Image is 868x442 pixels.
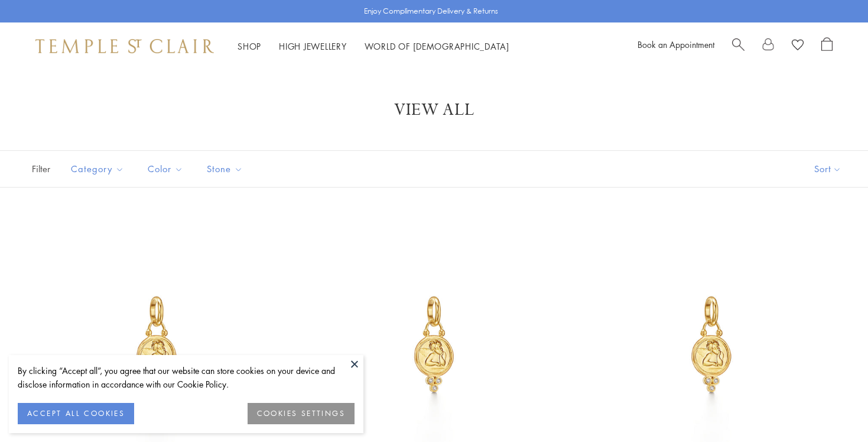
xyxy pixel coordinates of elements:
[18,403,134,424] button: ACCEPT ALL COOKIES
[821,37,833,55] a: Open Shopping Bag
[365,40,509,52] a: World of [DEMOGRAPHIC_DATA]World of [DEMOGRAPHIC_DATA]
[47,99,821,121] h1: View All
[238,39,509,54] nav: Main navigation
[62,156,133,182] button: Category
[279,40,347,52] a: High JewelleryHigh Jewellery
[142,162,192,176] span: Color
[638,38,714,50] a: Book an Appointment
[792,37,804,55] a: View Wishlist
[364,5,498,17] p: Enjoy Complimentary Delivery & Returns
[248,403,355,424] button: COOKIES SETTINGS
[65,162,133,176] span: Category
[18,364,355,391] div: By clicking “Accept all”, you agree that our website can store cookies on your device and disclos...
[198,156,252,182] button: Stone
[809,386,856,430] iframe: Gorgias live chat messenger
[35,39,214,53] img: Temple St. Clair
[238,40,261,52] a: ShopShop
[201,162,252,176] span: Stone
[139,156,192,182] button: Color
[732,37,745,55] a: Search
[788,151,868,187] button: Show sort by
